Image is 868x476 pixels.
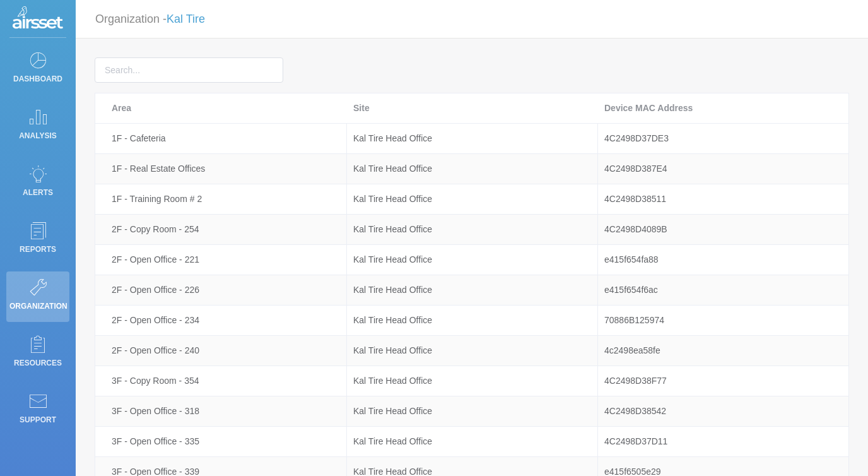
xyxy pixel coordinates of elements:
[6,44,69,95] a: Dashboard
[105,192,346,206] div: 1F - Training Room # 2
[598,404,848,419] div: 4C2498D38542
[9,183,66,202] p: Alerts
[347,222,597,237] div: Kal Tire Head Office
[105,222,346,237] div: 2F - Copy Room - 254
[598,313,848,328] div: 70886B125974
[9,297,66,316] p: Organization
[9,240,66,259] p: Reports
[347,131,597,146] div: Kal Tire Head Office
[598,434,848,449] div: 4C2498D37D11
[347,162,597,176] div: Kal Tire Head Office
[6,158,69,208] a: Alerts
[6,101,69,152] a: Analysis
[105,283,346,297] div: 2F - Open Office - 226
[105,101,347,116] div: Area
[598,222,848,237] div: 4C2498D4089B
[105,434,346,449] div: 3F - Open Office - 335
[105,162,346,176] div: 1F - Real Estate Offices
[9,410,66,429] p: Support
[6,271,69,322] a: Organization
[13,6,63,32] img: Logo
[347,101,598,116] div: Site
[105,253,346,267] div: 2F - Open Office - 221
[105,404,346,419] div: 3F - Open Office - 318
[347,283,597,297] div: Kal Tire Head Office
[598,283,848,297] div: e415f654f6ac
[105,131,346,146] div: 1F - Cafeteria
[95,8,205,31] p: Organization -
[347,192,597,206] div: Kal Tire Head Office
[598,343,848,358] div: 4c2498ea58fe
[598,253,848,267] div: e415f654fa88
[105,343,346,358] div: 2F - Open Office - 240
[9,354,66,372] p: Resources
[6,385,69,436] a: Support
[95,57,283,83] input: Search...
[598,101,849,116] div: Device MAC Address
[9,69,66,88] p: Dashboard
[347,313,597,328] div: Kal Tire Head Office
[347,253,597,267] div: Kal Tire Head Office
[105,374,346,388] div: 3F - Copy Room - 354
[347,343,597,358] div: Kal Tire Head Office
[347,404,597,419] div: Kal Tire Head Office
[105,313,346,328] div: 2F - Open Office - 234
[598,131,848,146] div: 4C2498D37DE3
[347,374,597,388] div: Kal Tire Head Office
[347,434,597,449] div: Kal Tire Head Office
[598,192,848,206] div: 4C2498D38511
[6,328,69,379] a: Resources
[167,13,205,25] a: Kal Tire
[6,215,69,265] a: Reports
[9,126,66,145] p: Analysis
[598,162,848,176] div: 4C2498D387E4
[598,374,848,388] div: 4C2498D38F77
